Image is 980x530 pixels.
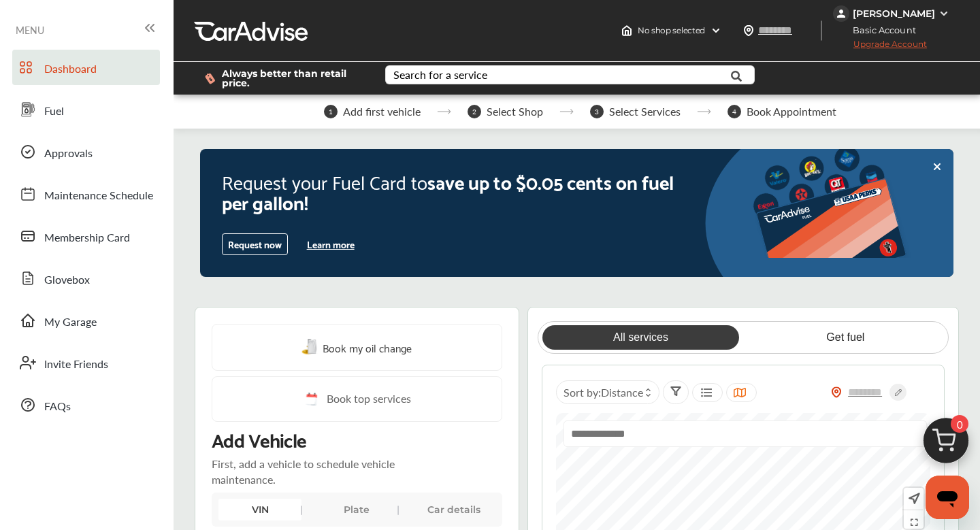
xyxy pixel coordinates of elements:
span: Always better than retail price. [222,69,363,88]
span: Dashboard [44,61,97,78]
span: Approvals [44,145,93,163]
span: 4 [728,105,741,118]
span: Select Services [609,105,681,118]
span: No shop selected [638,25,705,36]
p: First, add a vehicle to schedule vehicle maintenance. [212,456,415,487]
button: Learn more [301,234,360,254]
img: stepper-arrow.e24c07c6.svg [437,109,451,114]
img: header-home-logo.8d720a4f.svg [621,25,632,36]
span: My Garage [44,314,97,331]
span: Maintenance Schedule [44,187,153,205]
img: header-down-arrow.9dd2ce7d.svg [710,25,721,36]
iframe: Button to launch messaging window [926,476,969,519]
img: location_vector.a44bc228.svg [743,25,754,36]
img: cal_icon.0803b883.svg [302,391,320,408]
img: recenter.ce011a49.svg [906,491,920,506]
span: Sort by : [563,384,643,400]
span: Book Appointment [747,105,836,118]
a: Dashboard [12,50,160,85]
img: oil-change.e5047c97.svg [301,339,319,356]
a: Book top services [212,376,502,422]
span: FAQs [44,398,71,416]
span: Request your Fuel Card to [222,165,427,197]
a: Membership Card [12,218,160,254]
p: Add Vehicle [212,427,306,450]
div: Car details [412,499,495,520]
span: 0 [951,415,968,433]
img: jVpblrzwTbfkPYzPPzSLxeg0AAAAASUVORK5CYII= [833,5,849,22]
img: header-divider.bc55588e.svg [821,20,822,41]
img: dollor_label_vector.a70140d1.svg [205,73,215,84]
span: MENU [16,24,44,35]
a: Approvals [12,134,160,169]
a: Invite Friends [12,345,160,380]
span: Select Shop [487,105,543,118]
div: Search for a service [393,69,487,80]
span: Membership Card [44,229,130,247]
span: save up to $0.05 cents on fuel per gallon! [222,165,674,218]
span: Invite Friends [44,356,108,374]
span: Glovebox [44,271,90,289]
span: Basic Account [834,23,926,37]
img: stepper-arrow.e24c07c6.svg [697,109,711,114]
button: Request now [222,233,288,255]
span: Upgrade Account [833,39,927,56]
a: Get fuel [747,325,945,350]
span: Distance [601,384,643,400]
span: Fuel [44,103,64,120]
span: Book my oil change [323,338,412,357]
div: VIN [218,499,301,520]
img: stepper-arrow.e24c07c6.svg [559,109,574,114]
img: WGsFRI8htEPBVLJbROoPRyZpYNWhNONpIPPETTm6eUC0GeLEiAAAAAElFTkSuQmCC [938,8,949,19]
span: 1 [324,105,338,118]
a: Fuel [12,92,160,127]
img: location_vector_orange.38f05af8.svg [831,386,842,398]
img: cart_icon.3d0951e8.svg [913,412,979,477]
span: Book top services [327,391,411,408]
a: My Garage [12,303,160,338]
a: FAQs [12,387,160,423]
a: Book my oil change [301,338,412,357]
div: Plate [315,499,398,520]
a: All services [542,325,740,350]
a: Glovebox [12,261,160,296]
span: 3 [590,105,604,118]
div: [PERSON_NAME] [853,7,935,20]
span: 2 [468,105,481,118]
a: Maintenance Schedule [12,176,160,212]
span: Add first vehicle [343,105,421,118]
